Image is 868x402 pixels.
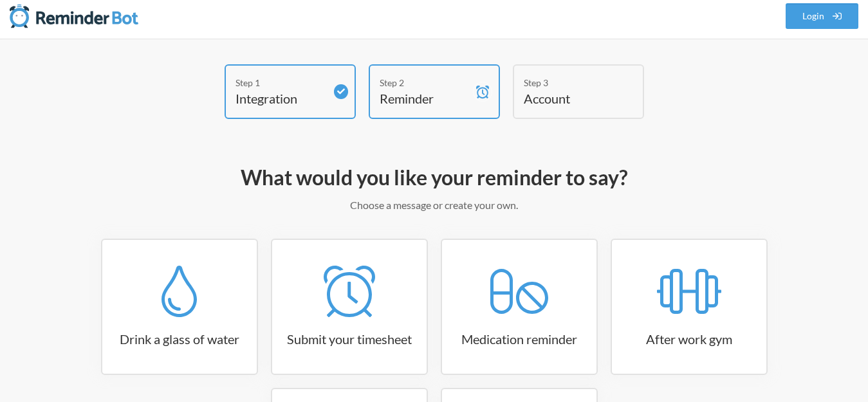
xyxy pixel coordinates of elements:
h2: What would you like your reminder to say? [61,164,808,191]
p: Choose a message or create your own. [61,197,808,213]
h3: After work gym [612,330,766,348]
img: Reminder Bot [10,3,138,29]
h3: Submit your timesheet [272,330,427,348]
div: Step 2 [380,76,470,89]
h3: Medication reminder [442,330,596,348]
h4: Integration [235,89,326,107]
div: Step 3 [524,76,614,89]
div: Step 1 [235,76,326,89]
h3: Drink a glass of water [102,330,257,348]
h4: Account [524,89,614,107]
a: Login [786,3,859,29]
h4: Reminder [380,89,470,107]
